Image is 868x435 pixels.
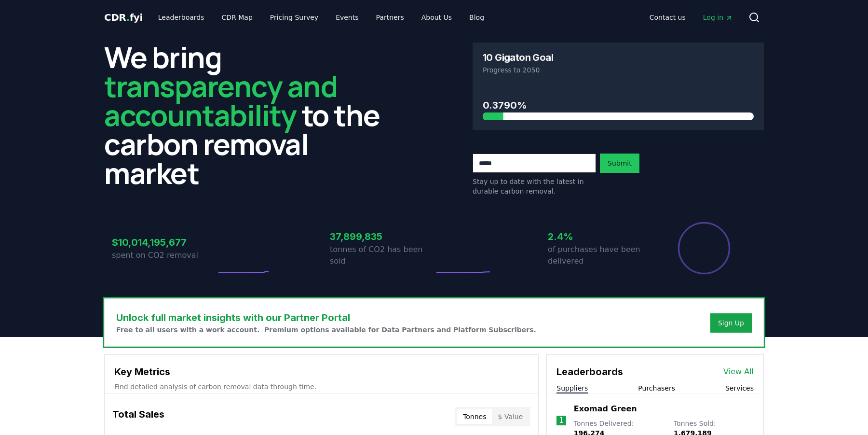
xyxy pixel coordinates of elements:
[330,229,434,244] h3: 37,899,835
[457,409,492,424] button: Tonnes
[723,366,754,378] a: View All
[328,9,366,26] a: Events
[112,250,216,261] p: spent on CO2 removal
[214,9,260,26] a: CDR Map
[548,244,652,267] p: of purchases have been delivered
[677,221,731,275] div: Percentage of sales delivered
[114,382,529,392] p: Find detailed analysis of carbon removal data through time.
[126,12,130,23] span: .
[483,53,553,62] h3: 10 Gigaton Goal
[638,383,675,393] button: Purchasers
[104,11,143,24] a: CDR.fyi
[414,9,460,26] a: About Us
[150,9,212,26] a: Leaderboards
[725,383,754,393] button: Services
[104,12,143,23] span: CDR fyi
[559,415,564,426] p: 1
[104,42,395,187] h2: We bring to the carbon removal market
[483,65,754,75] p: Progress to 2050
[112,235,216,250] h3: $10,014,195,677
[574,403,637,415] a: Exomad Green
[150,9,492,26] nav: Main
[473,177,596,196] p: Stay up to date with the latest in durable carbon removal.
[710,313,752,333] button: Sign Up
[492,409,529,424] button: $ Value
[556,383,588,393] button: Suppliers
[703,13,733,22] span: Log in
[483,98,754,112] h3: 0.3790%
[695,9,741,26] a: Log in
[112,407,164,426] h3: Total Sales
[114,365,529,379] h3: Key Metrics
[548,229,652,244] h3: 2.4%
[104,66,337,135] span: transparency and accountability
[116,310,536,325] h3: Unlock full market insights with our Partner Portal
[262,9,326,26] a: Pricing Survey
[556,365,623,379] h3: Leaderboards
[642,9,741,26] nav: Main
[600,154,639,173] button: Submit
[116,325,536,335] p: Free to all users with a work account. Premium options available for Data Partners and Platform S...
[368,9,412,26] a: Partners
[642,9,693,26] a: Contact us
[718,318,744,328] a: Sign Up
[330,244,434,267] p: tonnes of CO2 has been sold
[461,9,492,26] a: Blog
